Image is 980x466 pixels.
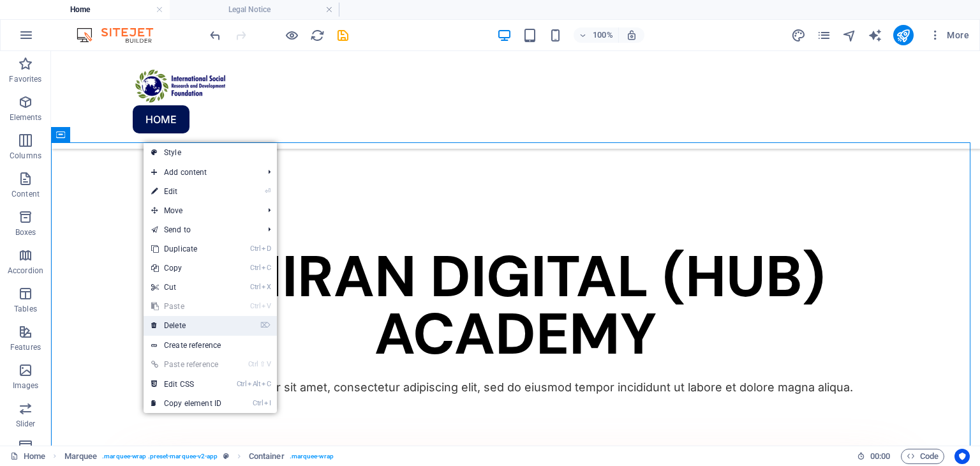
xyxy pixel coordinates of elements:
[144,394,229,413] a: CtrlICopy element ID
[73,27,169,43] img: Editor Logo
[144,355,229,374] a: Ctrl⇧VPaste reference
[842,28,857,43] i: Navigator
[265,187,271,195] i: ⏎
[310,28,325,43] i: Reload page
[284,27,299,43] button: Click here to leave preview mode and continue editing
[248,380,260,388] i: Alt
[626,29,637,41] i: On resize automatically adjust zoom level to fit chosen device.
[290,449,334,464] span: . marquee-wrap
[237,380,247,388] i: Ctrl
[267,360,271,368] i: V
[250,264,260,272] i: Ctrl
[262,244,271,253] i: D
[260,321,271,329] i: ⌦
[901,449,944,464] button: Code
[574,27,619,43] button: 100%
[260,360,265,368] i: ⇧
[10,342,41,352] p: Features
[954,449,970,464] button: Usercentrics
[170,3,339,17] h4: Legal Notice
[64,449,98,464] span: Click to select. Double-click to edit
[144,182,229,201] a: ⏎Edit
[593,27,613,43] h6: 100%
[335,27,350,43] button: save
[253,399,263,407] i: Ctrl
[13,380,39,391] p: Images
[8,266,43,276] p: Accordion
[144,259,229,278] a: CtrlCCopy
[207,27,223,43] button: undo
[791,27,806,43] button: design
[16,419,36,429] p: Slider
[14,304,37,314] p: Tables
[842,27,857,43] button: navigator
[336,28,350,43] i: Save (Ctrl+S)
[223,453,229,460] i: This element is a customizable preset
[144,278,229,297] a: CtrlXCut
[879,451,881,461] span: :
[262,302,271,310] i: V
[144,297,229,316] a: CtrlVPaste
[144,220,258,239] a: Send to
[10,112,42,123] p: Elements
[857,449,891,464] h6: Session time
[929,29,969,41] span: More
[144,163,258,182] span: Add content
[208,28,223,43] i: Undo: Change pages (Ctrl+Z)
[262,380,271,388] i: C
[10,449,45,464] a: Click to cancel selection. Double-click to open Pages
[144,239,229,259] a: CtrlDDuplicate
[907,449,939,464] span: Code
[15,227,36,237] p: Boxes
[250,302,260,310] i: Ctrl
[791,28,806,43] i: Design (Ctrl+Alt+Y)
[144,336,277,355] a: Create reference
[870,449,890,464] span: 00 00
[868,28,882,43] i: AI Writer
[144,375,229,394] a: CtrlAltCEdit CSS
[248,360,258,368] i: Ctrl
[64,449,334,464] nav: breadcrumb
[11,189,40,199] p: Content
[868,27,883,43] button: text_generator
[250,244,260,253] i: Ctrl
[262,283,271,291] i: X
[9,74,41,84] p: Favorites
[250,283,260,291] i: Ctrl
[144,143,277,162] a: Style
[144,316,229,335] a: ⌦Delete
[264,399,271,407] i: I
[10,151,41,161] p: Columns
[309,27,325,43] button: reload
[924,25,974,45] button: More
[144,201,258,220] span: Move
[893,25,914,45] button: publish
[249,449,285,464] span: Click to select. Double-click to edit
[102,449,218,464] span: . marquee-wrap .preset-marquee-v2-app
[817,27,832,43] button: pages
[262,264,271,272] i: C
